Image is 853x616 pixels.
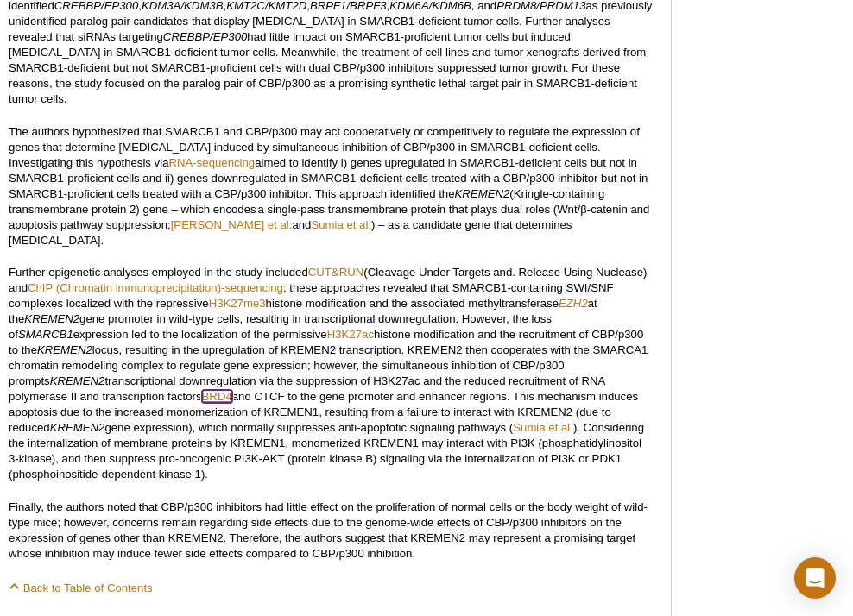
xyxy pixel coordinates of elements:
em: KREMEN2 [455,187,510,200]
p: Finally, the authors noted that CBP/p300 inhibitors had little effect on the proliferation of nor... [9,500,654,562]
a: H3K27ac [327,328,374,341]
em: KREMEN2 [50,421,105,434]
a: Sumia et al. [311,218,371,231]
a: ChIP (Chromatin immunoprecipitation)-sequencing [28,281,283,294]
div: Open Intercom Messenger [794,557,836,599]
a: [PERSON_NAME] et al. [171,218,293,231]
em: SMARCB1 [18,328,73,341]
a: H3K27me3 [209,297,266,310]
em: KREMEN2 [50,374,105,387]
a: CUT&RUN [308,266,363,279]
a: Sumia et al. [513,421,573,434]
a: Back to Table of Contents [9,581,153,594]
a: EZH2 [559,297,588,310]
em: KREMEN2 [24,312,79,325]
a: RNA-sequencing [168,156,255,169]
p: Further epigenetic analyses employed in the study included (Cleavage Under Targets and. Release U... [9,265,654,482]
p: The authors hypothesized that SMARCB1 and CBP/p300 may act cooperatively or competitively to regu... [9,124,654,248]
a: BRD4 [202,390,232,403]
em: CREBBP/EP300 [163,30,248,43]
em: KREMEN2 [37,343,92,356]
